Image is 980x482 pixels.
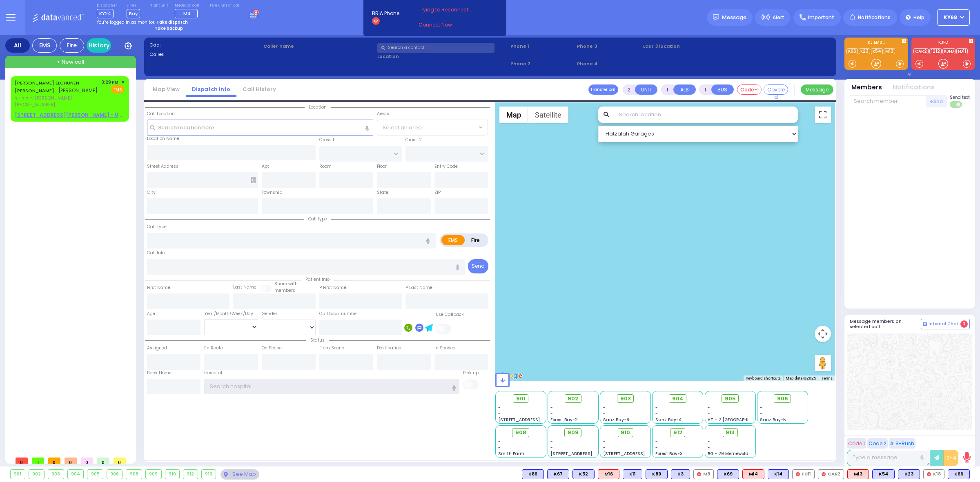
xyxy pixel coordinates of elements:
[319,163,332,170] label: Room
[603,417,629,423] span: Sanz Bay-6
[948,469,970,479] div: K66
[204,345,223,351] label: En Route
[550,438,553,444] span: -
[859,48,870,54] a: K23
[149,51,261,58] label: Caller:
[921,319,970,329] button: Internal Chat 0
[15,111,136,118] u: [STREET_ADDRESS][PERSON_NAME] - Use this
[768,469,789,479] div: K14
[498,404,501,411] span: -
[319,284,346,291] label: P First Name
[858,14,891,21] span: Notifications
[697,472,701,476] img: red-radio-icon.svg
[726,429,735,437] span: 913
[147,111,175,117] label: Call Location
[808,14,834,21] span: Important
[147,345,167,351] label: Assigned
[262,345,282,351] label: On Scene
[434,189,441,196] label: ZIP
[693,469,714,479] div: M8
[884,48,895,54] a: M13
[32,458,44,464] span: 1
[655,444,658,451] span: -
[760,404,762,411] span: -
[48,458,60,464] span: 0
[147,135,179,142] label: Location Name
[550,451,628,457] span: [STREET_ADDRESS][PERSON_NAME]
[893,83,935,92] button: Notifications
[204,370,222,376] label: Hospital
[147,189,156,196] label: City
[147,85,186,93] a: Map View
[655,411,658,417] span: -
[262,189,282,196] label: Township
[603,411,606,417] span: -
[773,14,784,21] span: Alert
[927,472,931,476] img: red-radio-icon.svg
[147,311,155,317] label: Age
[844,40,908,46] label: KJ EMS...
[107,470,122,479] div: 906
[717,469,739,479] div: BLS
[147,370,171,376] label: Back Home
[815,355,831,371] button: Drag Pegman onto the map to open Street View
[711,84,734,95] button: BUS
[127,3,140,8] label: Lines
[871,48,883,54] a: K54
[377,163,387,170] label: Floor
[960,320,968,328] span: 0
[550,444,553,451] span: -
[498,417,575,423] span: [STREET_ADDRESS][PERSON_NAME]
[655,404,658,411] span: -
[102,79,118,85] span: 3:29 PM
[792,469,815,479] div: FD11
[57,58,84,66] span: + New call
[250,177,256,183] span: Other building occupants
[81,458,93,464] span: 0
[614,107,798,123] input: Search location
[127,9,140,18] span: Bay
[147,284,170,291] label: First Name
[923,322,927,327] img: comment-alt.png
[156,19,188,25] strong: Take dispatch
[655,417,682,423] span: Sanz Bay-4
[598,469,619,479] div: M16
[768,469,789,479] div: BLS
[372,10,399,17] span: BRIA Phone
[383,124,422,132] span: Select an area
[274,281,298,287] small: Share with
[146,470,161,479] div: 909
[944,14,957,21] span: ky68
[183,470,198,479] div: 912
[528,107,568,123] button: Show satellite imagery
[550,404,553,411] span: -
[515,429,526,437] span: 908
[598,469,619,479] div: ALS
[950,100,963,109] label: Turn off text
[603,404,606,411] span: -
[937,9,970,26] button: ky68
[913,14,924,21] span: Help
[149,42,261,49] label: Cad:
[319,345,344,351] label: From Scene
[929,321,959,327] span: Internal Chat
[577,60,641,67] span: Phone 4
[956,48,968,54] a: FD11
[623,469,642,479] div: BLS
[898,469,920,479] div: K23
[262,163,269,170] label: Apt
[708,438,710,444] span: -
[603,451,680,457] span: [STREET_ADDRESS][PERSON_NAME]
[114,87,122,93] u: EMS
[263,43,375,50] label: Caller name
[673,84,696,95] button: ALS
[497,371,524,381] img: Google
[436,311,464,318] label: Use Callback
[815,326,831,342] button: Map camera controls
[923,469,944,479] div: K18
[97,458,109,464] span: 0
[568,429,579,437] span: 909
[643,43,737,50] label: Last 3 location
[646,469,668,479] div: K89
[377,189,388,196] label: State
